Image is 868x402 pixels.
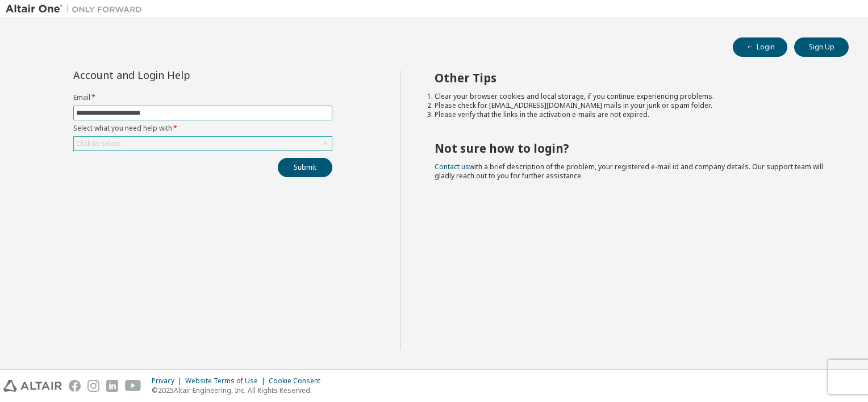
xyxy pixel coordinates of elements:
[125,380,141,392] img: youtube.svg
[733,37,787,57] button: Login
[6,3,148,15] img: Altair One
[69,380,81,392] img: facebook.svg
[73,93,332,102] label: Email
[152,376,185,386] div: Privacy
[106,380,118,392] img: linkedin.svg
[435,70,829,85] h2: Other Tips
[185,376,269,386] div: Website Terms of Use
[3,380,62,392] img: altair_logo.svg
[278,158,332,177] button: Submit
[76,139,120,148] div: Click to select
[269,376,327,386] div: Cookie Consent
[435,162,823,181] span: with a brief description of the problem, your registered e-mail id and company details. Our suppo...
[87,380,99,392] img: instagram.svg
[794,37,849,57] button: Sign Up
[73,124,332,133] label: Select what you need help with
[435,141,829,156] h2: Not sure how to login?
[435,110,829,119] li: Please verify that the links in the activation e-mails are not expired.
[152,386,327,395] p: © 2025 Altair Engineering, Inc. All Rights Reserved.
[435,101,829,110] li: Please check for [EMAIL_ADDRESS][DOMAIN_NAME] mails in your junk or spam folder.
[435,92,829,101] li: Clear your browser cookies and local storage, if you continue experiencing problems.
[74,137,332,150] div: Click to select
[73,70,281,79] div: Account and Login Help
[435,162,469,171] a: Contact us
